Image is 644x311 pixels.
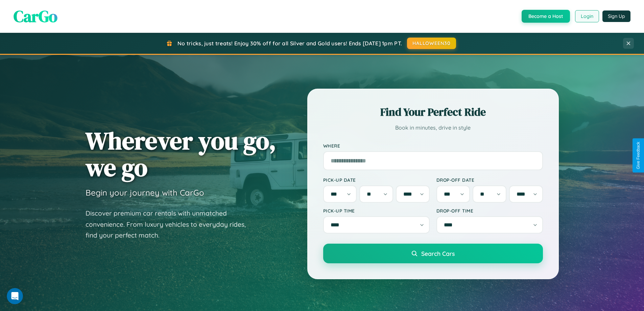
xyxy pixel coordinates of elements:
[323,244,543,263] button: Search Cars
[323,105,543,119] h2: Find Your Perfect Ride
[86,208,255,241] p: Discover premium car rentals with unmatched convenience. From luxury vehicles to everyday rides, ...
[421,250,455,257] span: Search Cars
[86,127,276,181] h1: Wherever you go, we go
[86,187,204,198] h3: Begin your journey with CarGo
[323,143,543,149] label: Where
[323,123,543,133] p: Book in minutes, drive in style
[522,10,570,23] button: Become a Host
[7,288,23,304] iframe: Intercom live chat
[323,177,430,183] label: Pick-up Date
[436,177,543,183] label: Drop-off Date
[407,38,456,49] button: HALLOWEEN30
[14,5,57,27] span: CarGo
[602,10,630,22] button: Sign Up
[323,208,430,214] label: Pick-up Time
[636,142,641,169] div: Give Feedback
[436,208,543,214] label: Drop-off Time
[177,40,402,47] span: No tricks, just treats! Enjoy 30% off for all Silver and Gold users! Ends [DATE] 1pm PT.
[575,10,599,22] button: Login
